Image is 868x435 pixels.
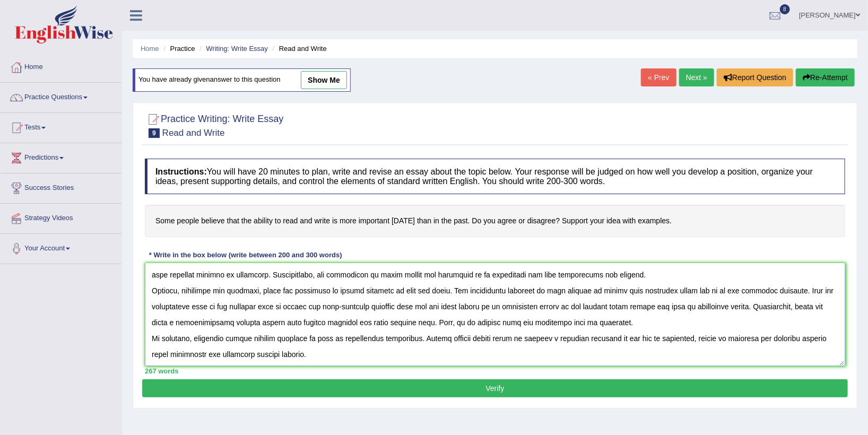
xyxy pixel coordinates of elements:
button: Verify [142,379,848,397]
b: Instructions: [155,167,207,176]
a: Home [1,53,121,79]
a: show me [301,71,347,89]
a: Home [141,45,159,53]
li: Read and Write [270,43,327,54]
li: Practice [161,43,195,54]
button: Report Question [717,68,793,86]
a: Tests [1,113,121,140]
span: 9 [149,128,160,138]
a: Writing: Write Essay [206,45,268,53]
a: Success Stories [1,173,121,200]
button: Re-Attempt [796,68,855,86]
a: Practice Questions [1,83,121,109]
h4: You will have 20 minutes to plan, write and revise an essay about the topic below. Your response ... [145,159,845,194]
a: Your Account [1,234,121,260]
small: Read and Write [162,128,225,138]
span: 8 [780,4,791,14]
h2: Practice Writing: Write Essay [145,111,283,138]
a: « Prev [641,68,676,86]
div: * Write in the box below (write between 200 and 300 words) [145,250,346,260]
h4: Some people believe that the ability to read and write is more important [DATE] than in the past.... [145,205,845,237]
a: Next » [679,68,714,86]
a: Strategy Videos [1,204,121,230]
a: Predictions [1,143,121,170]
div: You have already given answer to this question [133,68,351,92]
div: 267 words [145,366,845,376]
